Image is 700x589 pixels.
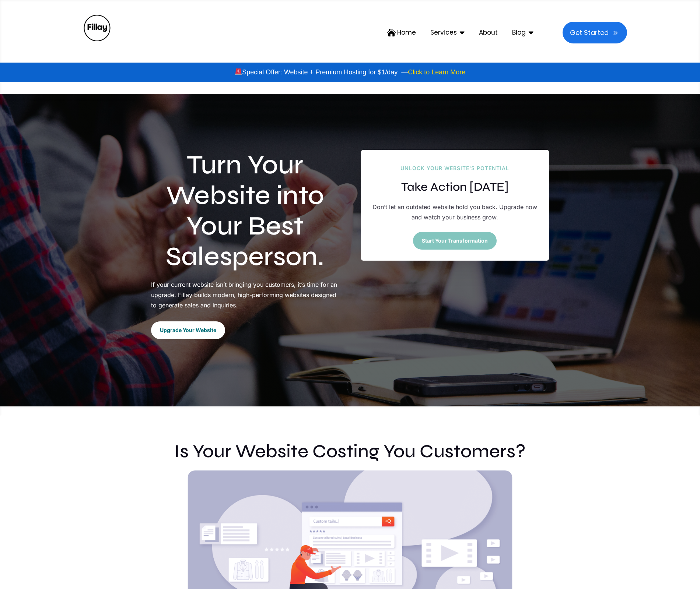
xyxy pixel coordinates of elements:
h4: Unlock Your Website's Potential [372,165,538,176]
a:  Icon FontBlog [508,25,537,40]
span:  Icon Font [387,28,398,37]
a:  Icon FontServices [427,25,468,40]
span: Services [430,29,457,36]
span: Get Started [570,29,609,36]
a: Click to Learn More [408,68,465,80]
span: Blog [512,29,526,36]
p: Don’t let an outdated website hold you back. Upgrade now and watch your business grow. [372,202,538,222]
a: 9 Icon FontGet Started [563,22,627,43]
span: Home [397,29,416,36]
span:  Icon Font [526,28,533,37]
span:  Icon Font [457,28,465,37]
h2: Turn Your Website into Your Best Salesperson. [151,150,339,275]
h3: Take Action [DATE] [372,179,538,198]
a:  Icon FontHome [384,25,420,40]
span: 9 Icon Font [609,28,620,37]
a: Start Your Transformation [413,232,497,250]
a: About [475,26,501,39]
img: 🚨 [235,68,242,75]
a: Upgrade Your Website [151,321,225,339]
span: If your current website isn’t bringing you customers, it’s time for an upgrade. Fillay builds mod... [151,281,337,309]
h2: Is Your Website Costing You Customers? [22,440,678,466]
span: About [479,29,498,36]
